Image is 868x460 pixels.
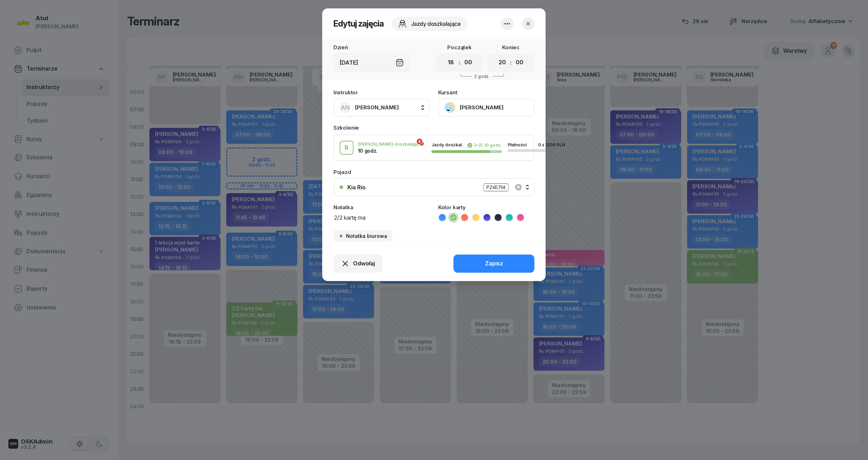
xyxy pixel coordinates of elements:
[333,18,384,29] h2: Edytuj zajęcia
[353,259,375,268] span: Odwołaj
[347,184,366,190] div: Kia Rio
[341,105,350,111] span: AN
[485,259,503,268] div: Zapisz
[438,98,535,117] button: [PERSON_NAME]
[333,255,383,273] button: Odwołaj
[355,104,399,111] span: [PERSON_NAME]
[454,255,535,273] button: Zapisz
[333,178,535,196] button: Kia RioPZ6E706
[484,183,509,191] div: PZ6E706
[510,58,512,67] div: :
[333,98,430,117] button: AN[PERSON_NAME]
[333,230,392,242] button: Notatka biurowa
[338,233,387,239] div: Notatka biurowa
[459,58,461,67] div: :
